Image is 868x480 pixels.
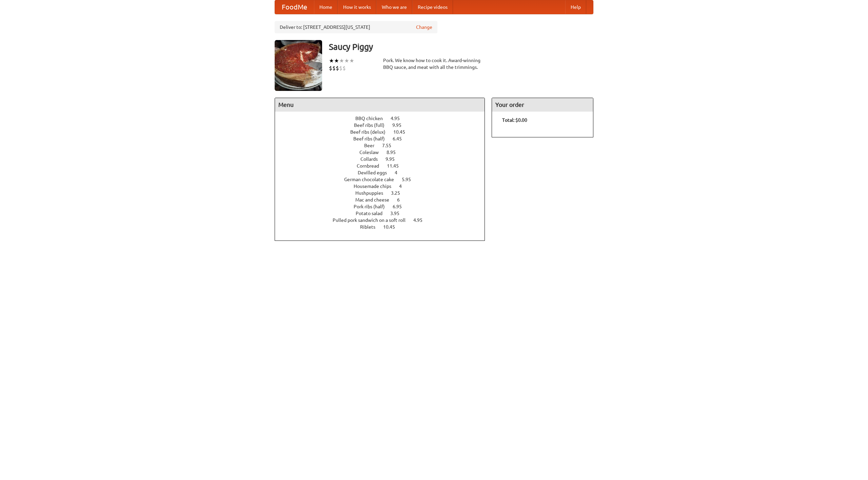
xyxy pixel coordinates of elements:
a: Potato salad 3.95 [356,211,412,216]
span: 3.25 [391,190,407,196]
a: Beef ribs (delux) 10.45 [350,129,418,135]
a: Hushpuppies 3.25 [355,190,413,196]
li: $ [332,64,336,72]
a: Devilled eggs 4 [358,170,410,175]
a: Housemade chips 4 [354,184,414,189]
a: Coleslaw 8.95 [359,150,408,155]
span: Beer [364,143,381,148]
span: Cornbread [357,163,386,169]
span: BBQ chicken [355,116,390,121]
span: Beef ribs (delux) [350,129,392,135]
span: 5.95 [402,177,418,182]
span: Riblets [360,224,382,230]
span: 3.95 [390,211,406,216]
a: Beef ribs (full) 9.95 [354,122,414,128]
span: 8.95 [387,150,402,155]
span: Hushpuppies [355,190,390,196]
span: 6 [397,197,407,203]
span: 4 [395,170,404,175]
a: How it works [338,0,376,14]
span: Potato salad [356,211,389,216]
span: Coleslaw [359,150,386,155]
span: 6.95 [393,204,409,209]
a: Beer 7.55 [364,143,404,148]
a: German chocolate cake 5.95 [344,177,423,182]
img: angular.jpg [275,40,322,91]
a: Pulled pork sandwich on a soft roll 4.95 [333,217,435,223]
a: Help [565,0,586,14]
span: 9.95 [386,156,401,162]
a: Home [314,0,338,14]
span: Beef ribs (half) [353,136,392,141]
a: Pork ribs (half) 6.95 [354,204,414,209]
li: $ [336,64,339,72]
a: Beef ribs (half) 6.45 [353,136,414,141]
a: Who we are [376,0,412,14]
li: ★ [344,57,349,64]
span: 9.95 [392,122,408,128]
li: ★ [329,57,334,64]
span: 7.55 [382,143,398,148]
span: German chocolate cake [344,177,401,182]
li: $ [342,64,346,72]
h4: Menu [275,98,485,112]
span: Pulled pork sandwich on a soft roll [333,217,412,223]
span: Pork ribs (half) [354,204,392,209]
a: Riblets 10.45 [360,224,408,230]
span: Beef ribs (full) [354,122,391,128]
span: 4 [399,184,409,189]
span: 10.45 [393,129,412,135]
span: Devilled eggs [358,170,394,175]
div: Deliver to: [STREET_ADDRESS][US_STATE] [275,21,437,33]
div: Pork. We know how to cook it. Award-winning BBQ sauce, and meat with all the trimmings. [383,57,485,71]
h4: Your order [492,98,593,112]
a: Cornbread 11.45 [357,163,411,169]
li: $ [329,64,332,72]
li: ★ [334,57,339,64]
li: ★ [349,57,354,64]
a: Recipe videos [412,0,453,14]
span: Collards [360,156,384,162]
a: Collards 9.95 [360,156,407,162]
a: FoodMe [275,0,314,14]
span: 10.45 [383,224,402,230]
span: 4.95 [413,217,429,223]
a: BBQ chicken 4.95 [355,116,412,121]
h3: Saucy Piggy [329,40,593,54]
li: $ [339,64,342,72]
span: 4.95 [391,116,407,121]
span: 6.45 [393,136,409,141]
span: Mac and cheese [355,197,396,203]
li: ★ [339,57,344,64]
a: Change [416,24,432,31]
span: Housemade chips [354,184,398,189]
b: Total: $0.00 [502,117,527,123]
a: Mac and cheese 6 [355,197,412,203]
span: 11.45 [387,163,406,169]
